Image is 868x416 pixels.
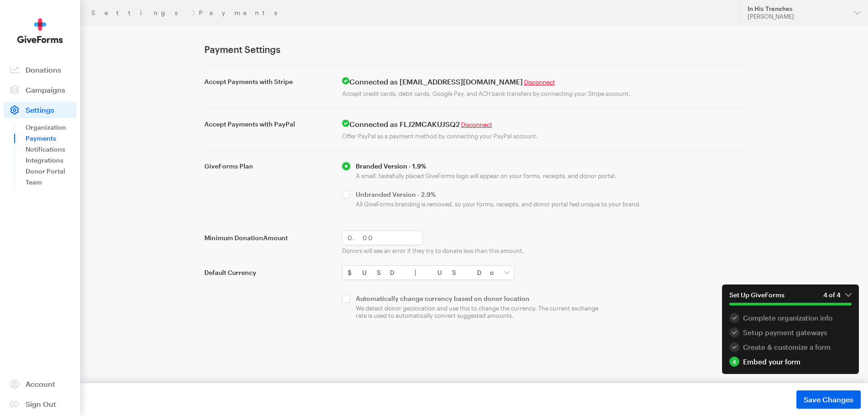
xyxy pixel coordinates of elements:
span: Save Changes [804,394,853,405]
a: 1 Complete organization info [729,313,852,323]
span: Donations [26,65,61,74]
a: Disconnect [524,79,555,86]
a: 2 Setup payment gateways [729,327,852,337]
a: Settings [4,102,77,118]
a: 4 Embed your form [729,357,852,367]
span: Account [26,379,55,388]
h1: Payment Settings [204,44,744,55]
a: Settings [91,9,188,16]
a: Account [4,376,77,392]
a: Notifications [26,144,77,155]
span: Amount [263,234,288,242]
em: 4 of 4 [823,291,852,299]
a: Team [26,177,77,188]
span: Campaigns [26,85,65,94]
input: 0.00 [342,231,423,245]
button: Save Changes [796,390,861,409]
label: Minimum Donation [204,234,331,242]
div: Embed your form [729,357,852,367]
a: Integrations [26,155,77,166]
div: Setup payment gateways [729,327,852,337]
a: Payments [26,133,77,144]
label: Accept Payments with Stripe [204,78,331,86]
a: Campaigns [4,82,77,98]
span: Settings [26,105,54,114]
a: Disconnect [461,121,492,128]
p: Donors will see an error if they try to donate less than this amount. [342,247,744,254]
span: Sign Out [26,400,56,408]
img: GiveForms [17,18,63,43]
label: GiveForms Plan [204,162,331,170]
a: Donor Portal [26,166,77,177]
div: 3 [729,342,739,352]
div: Create & customize a form [729,342,852,352]
div: 1 [729,313,739,323]
a: 3 Create & customize a form [729,342,852,352]
button: Set Up GiveForms4 of 4 [722,284,859,313]
label: Default Currency [204,269,331,277]
label: Accept Payments with PayPal [204,120,331,128]
a: Donations [4,62,77,78]
div: 2 [729,327,739,337]
div: In His Trenches [748,5,847,13]
h4: Connected as FLJ2MCAKUJSQ2 [342,120,744,129]
p: Accept credit cards, debit cards, Google Pay, and ACH bank transfers by connecting your Stripe ac... [342,90,744,97]
p: Offer PayPal as a payment method by connecting your PayPal account. [342,132,744,140]
div: Complete organization info [729,313,852,323]
a: Organization [26,122,77,133]
h4: Connected as [EMAIL_ADDRESS][DOMAIN_NAME] [342,77,744,86]
div: [PERSON_NAME] [748,13,847,21]
a: Sign Out [4,396,77,412]
div: 4 [729,357,739,367]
